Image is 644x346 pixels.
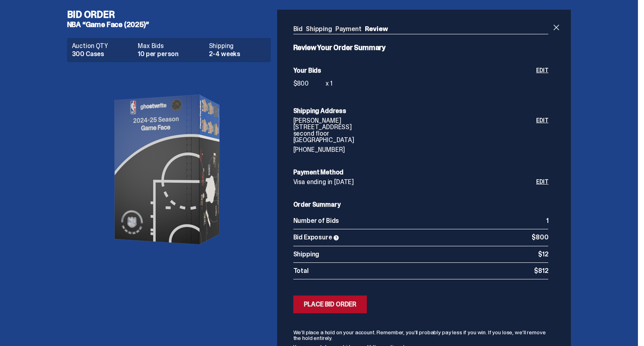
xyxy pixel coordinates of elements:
[293,251,538,258] p: Shipping
[326,80,333,87] p: x 1
[67,21,277,28] h5: NBA “Game Face (2025)”
[293,329,549,341] p: We’ll place a hold on your account. Remember, you’ll probably pay less if you win. If you lose, w...
[88,69,250,271] img: product image
[304,301,357,308] div: Place Bid Order
[293,117,537,124] p: [PERSON_NAME]
[546,218,549,224] p: 1
[293,218,546,224] p: Number of Bids
[293,179,537,185] p: Visa ending in [DATE]
[293,124,537,130] p: [STREET_ADDRESS]
[293,147,537,153] p: [PHONE_NUMBER]
[67,10,277,19] h4: Bid Order
[306,25,332,33] a: Shipping
[293,108,549,114] h6: Shipping Address
[293,234,532,241] p: Bid Exposure
[534,268,548,274] p: $812
[293,169,549,176] h6: Payment Method
[209,51,266,57] dd: 2-4 weeks
[72,51,133,57] dd: 300 Cases
[293,130,537,137] p: second floor
[532,234,548,241] p: $800
[536,179,548,185] a: Edit
[138,51,204,57] dd: 10 per person
[293,44,549,51] h5: Review Your Order Summary
[536,117,548,153] a: Edit
[293,137,537,143] p: [GEOGRAPHIC_DATA]
[209,43,266,49] dt: Shipping
[365,25,388,33] a: Review
[293,25,303,33] a: Bid
[72,43,133,49] dt: Auction QTY
[538,251,549,258] p: $12
[293,201,549,208] h6: Order Summary
[293,80,326,87] p: $800
[536,67,548,92] a: Edit
[293,296,367,313] button: Place Bid Order
[293,67,537,74] h6: Your Bids
[335,25,362,33] a: Payment
[138,43,204,49] dt: Max Bids
[293,268,535,274] p: Total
